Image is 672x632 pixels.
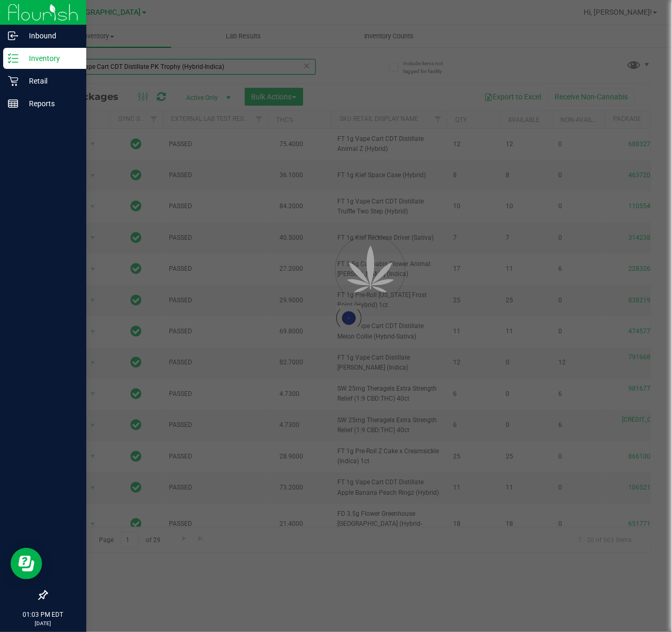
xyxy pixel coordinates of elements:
[8,76,18,86] inline-svg: Retail
[5,610,82,619] p: 01:03 PM EDT
[18,97,82,110] p: Reports
[18,29,82,42] p: Inbound
[18,75,82,87] p: Retail
[5,619,82,627] p: [DATE]
[8,53,18,64] inline-svg: Inventory
[11,548,42,579] iframe: Resource center
[8,30,18,41] inline-svg: Inbound
[18,52,82,65] p: Inventory
[8,98,18,109] inline-svg: Reports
